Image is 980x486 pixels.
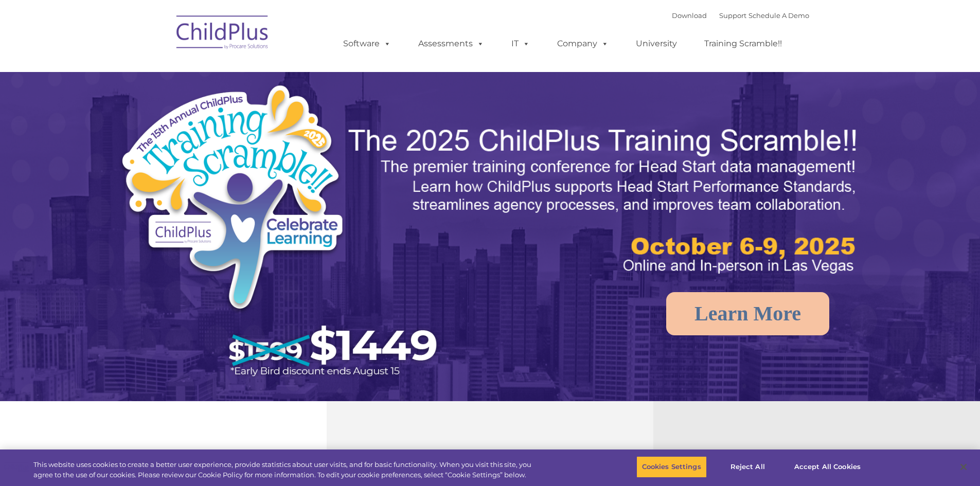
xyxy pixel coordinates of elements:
[626,33,687,54] a: University
[749,11,809,20] a: Schedule A Demo
[636,456,707,478] button: Cookies Settings
[547,33,619,54] a: Company
[408,33,494,54] a: Assessments
[501,33,540,54] a: IT
[143,110,187,118] span: Phone number
[952,456,975,478] button: Close
[666,292,829,335] a: Learn More
[171,8,274,60] img: ChildPlus by Procare Solutions
[143,68,174,76] span: Last name
[33,460,539,480] div: This website uses cookies to create a better user experience, provide statistics about user visit...
[672,11,809,20] font: |
[789,456,866,478] button: Accept All Cookies
[716,456,780,478] button: Reject All
[672,11,707,20] a: Download
[333,33,401,54] a: Software
[694,33,792,54] a: Training Scramble!!
[719,11,746,20] a: Support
